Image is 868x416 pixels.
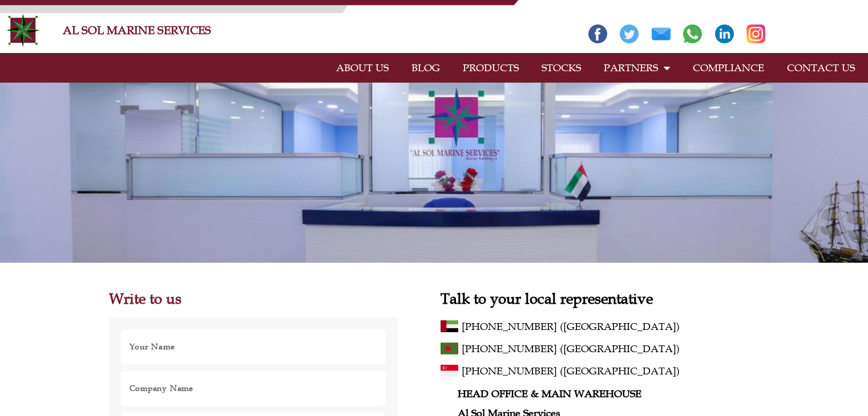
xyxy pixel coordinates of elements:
[441,291,759,306] h2: Talk to your local representative
[462,340,759,358] a: [PHONE_NUMBER] ([GEOGRAPHIC_DATA])
[530,55,592,81] a: STOCKS
[592,55,681,81] a: PARTNERS
[451,55,530,81] a: PRODUCTS
[120,370,387,406] input: Company Name
[458,388,641,400] strong: HEAD OFFICE & MAIN WAREHOUSE
[6,13,40,47] img: Alsolmarine-logo
[462,362,680,380] span: [PHONE_NUMBER] ([GEOGRAPHIC_DATA])
[400,55,451,81] a: BLOG
[681,55,776,81] a: COMPLIANCE
[63,23,211,37] a: AL SOL MARINE SERVICES
[462,317,759,336] a: [PHONE_NUMBER] ([GEOGRAPHIC_DATA])
[462,317,680,336] span: [PHONE_NUMBER] ([GEOGRAPHIC_DATA])
[109,291,398,306] h2: Write to us
[462,340,680,358] span: [PHONE_NUMBER] ([GEOGRAPHIC_DATA])
[462,362,759,380] a: [PHONE_NUMBER] ([GEOGRAPHIC_DATA])
[776,55,866,81] a: CONTACT US
[325,55,400,81] a: ABOUT US
[120,329,387,365] input: Your Name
